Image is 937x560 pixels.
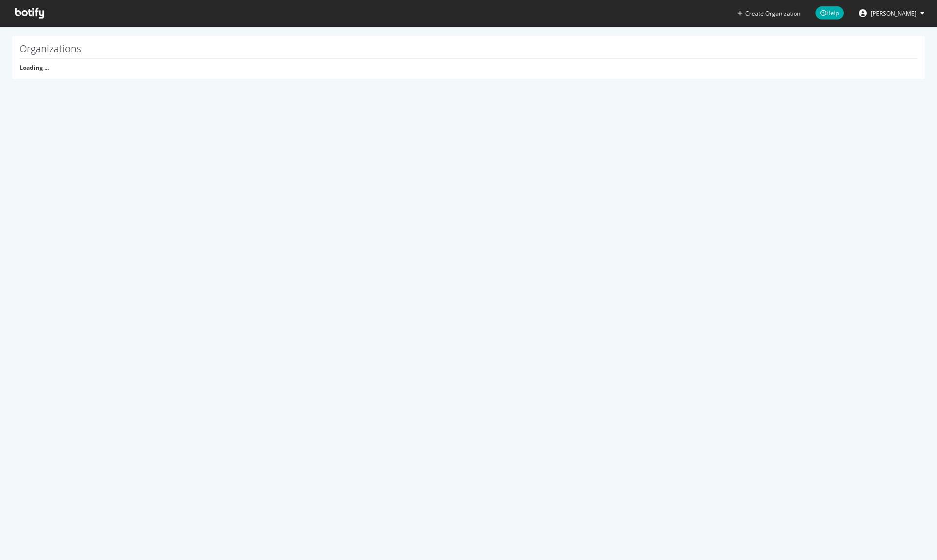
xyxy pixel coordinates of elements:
[871,9,917,18] span: Victor Pan
[20,63,49,72] strong: Loading ...
[737,9,801,18] button: Create Organization
[815,6,844,20] span: Help
[20,43,917,59] h1: Organizations
[851,5,932,21] button: [PERSON_NAME]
